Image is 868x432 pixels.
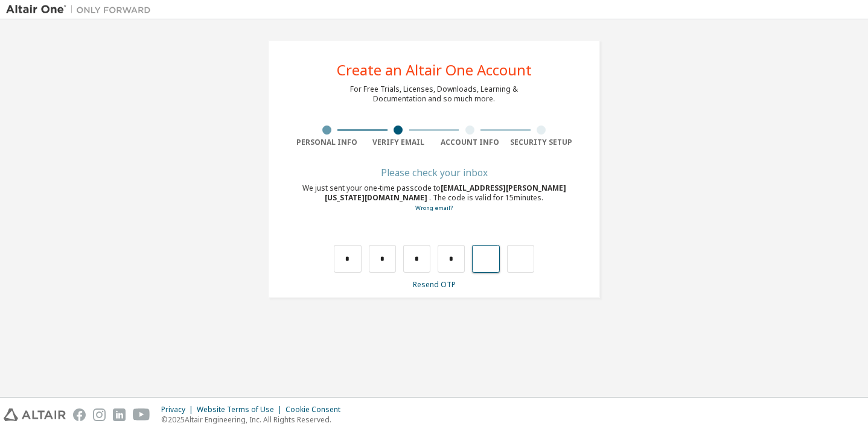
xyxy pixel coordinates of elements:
[6,4,157,16] img: Altair One
[415,204,453,212] a: Go back to the registration form
[113,408,126,421] img: linkedin.svg
[133,408,150,421] img: youtube.svg
[291,183,577,213] div: We just sent your one-time passcode to . The code is valid for 15 minutes.
[197,405,286,415] div: Website Terms of Use
[350,84,518,104] div: For Free Trials, Licenses, Downloads, Learning & Documentation and so much more.
[93,408,106,421] img: instagram.svg
[161,415,348,425] p: © 2025 Altair Engineering, Inc. All Rights Reserved.
[4,408,66,421] img: altair_logo.svg
[286,405,348,415] div: Cookie Consent
[363,138,435,147] div: Verify Email
[434,138,506,147] div: Account Info
[291,138,363,147] div: Personal Info
[337,63,532,77] div: Create an Altair One Account
[325,183,566,203] span: [EMAIL_ADDRESS][PERSON_NAME][US_STATE][DOMAIN_NAME]
[413,279,456,290] a: Resend OTP
[161,405,197,415] div: Privacy
[291,169,577,176] div: Please check your inbox
[73,408,86,421] img: facebook.svg
[506,138,578,147] div: Security Setup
